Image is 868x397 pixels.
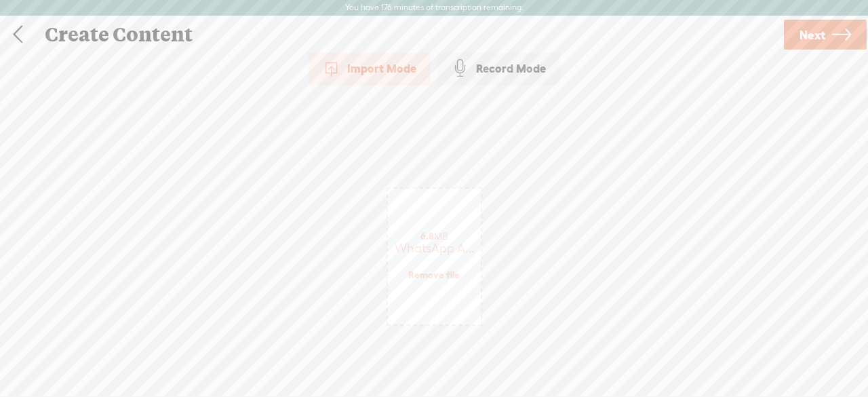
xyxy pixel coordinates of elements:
[800,18,825,52] span: Next
[345,3,524,14] label: You have 176 minutes of transcription remaining.
[420,231,448,242] span: MB
[395,241,598,255] span: WhatsApp Audio [DATE] 15.09.01.mp4
[437,52,560,86] div: Record Mode
[309,52,431,86] div: Import Mode
[420,231,434,242] strong: 6.8
[35,17,782,52] div: Create Content
[408,269,460,281] a: Remove file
